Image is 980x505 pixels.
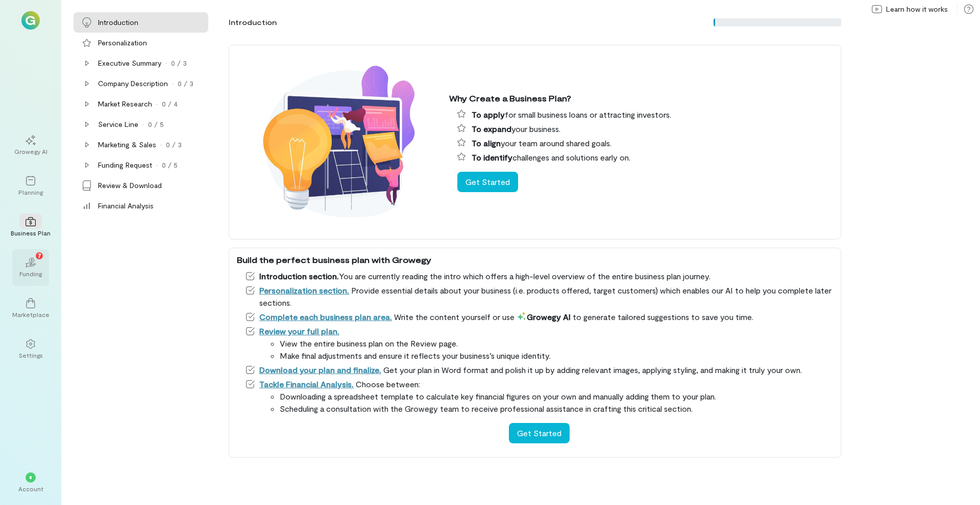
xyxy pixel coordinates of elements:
div: · [165,58,167,68]
li: Downloading a spreadsheet template to calculate key financial figures on your own and manually ad... [280,390,833,403]
li: Choose between: [245,378,833,415]
div: Introduction [98,17,138,28]
div: 0 / 5 [162,160,178,170]
div: Funding [19,270,42,278]
img: Why create a business plan [237,51,441,233]
div: Business Plan [11,229,51,237]
div: Why Create a Business Plan? [449,92,833,104]
div: Review & Download [98,180,162,191]
div: Settings [19,351,43,359]
li: for small business loans or attracting investors. [457,109,833,121]
span: 7 [38,251,41,260]
button: Get Started [457,172,518,192]
div: · [156,160,158,170]
a: Download your plan and finalize. [259,365,381,375]
div: Planning [18,188,43,196]
li: You are currently reading the intro which offers a high-level overview of the entire business pla... [245,270,833,282]
a: Review your full plan. [259,326,339,336]
li: Make final adjustments and ensure it reflects your business’s unique identity. [280,350,833,362]
div: Marketplace [12,310,50,318]
li: challenges and solutions early on. [457,151,833,164]
div: · [172,78,174,89]
span: To identify [472,152,512,162]
a: Complete each business plan area. [259,312,392,322]
div: 0 / 3 [171,58,187,68]
li: Write the content yourself or use to generate tailored suggestions to save you time. [245,311,833,323]
div: Service Line [98,119,138,129]
a: Personalization section. [259,285,349,295]
li: your business. [457,123,833,135]
a: Settings [12,331,49,367]
span: To expand [472,124,511,134]
a: Funding [12,249,49,286]
li: Get your plan in Word format and polish it up by adding relevant images, applying styling, and ma... [245,364,833,376]
div: Company Description [98,78,168,89]
div: Executive Summary [98,58,161,68]
div: Financial Analysis [98,201,154,211]
div: Personalization [98,38,147,48]
div: · [156,99,158,109]
a: Growegy AI [12,127,49,164]
button: Get Started [509,423,570,443]
div: · [160,140,162,150]
a: Marketplace [12,290,49,327]
div: Build the perfect business plan with Growegy [237,254,833,266]
span: Introduction section. [259,271,339,281]
span: Growegy AI [517,312,571,322]
li: your team around shared goals. [457,137,833,149]
div: *Account [12,464,49,501]
div: 0 / 3 [166,140,182,150]
div: · [142,119,144,129]
div: Marketing & Sales [98,140,156,150]
li: Scheduling a consultation with the Growegy team to receive professional assistance in crafting th... [280,403,833,415]
div: 0 / 4 [162,99,178,109]
div: Account [18,485,43,493]
a: Business Plan [12,208,49,245]
div: Growegy AI [14,147,47,155]
span: To apply [472,110,505,119]
div: Introduction [229,17,277,28]
span: To align [472,138,501,148]
div: 0 / 3 [178,78,193,89]
li: Provide essential details about your business (i.e. products offered, target customers) which ena... [245,284,833,309]
div: Market Research [98,99,152,109]
a: Planning [12,168,49,204]
div: Funding Request [98,160,152,170]
li: View the entire business plan on the Review page. [280,337,833,350]
div: 0 / 5 [148,119,164,129]
span: Learn how it works [886,4,948,14]
a: Tackle Financial Analysis. [259,379,354,389]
